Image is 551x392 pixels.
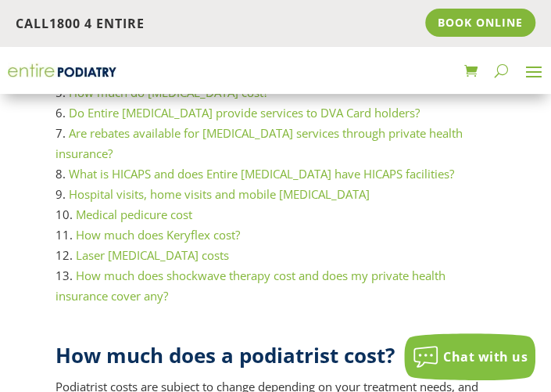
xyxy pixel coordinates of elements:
[69,186,370,202] a: Hospital visits, home visits and mobile [MEDICAL_DATA]
[425,9,535,37] a: Book Online
[55,341,395,369] strong: How much does a podiatrist cost?
[69,105,420,120] a: Do Entire [MEDICAL_DATA] provide services to DVA Card holders?
[55,125,463,161] a: Are rebates available for [MEDICAL_DATA] services through private health insurance?
[55,268,445,304] a: How much does shockwave therapy cost and does my private health insurance cover any?
[76,247,229,263] a: Laser [MEDICAL_DATA] costs
[76,207,192,222] a: Medical pedicure cost
[404,333,535,380] button: Chat with us
[69,85,268,100] a: How much do [MEDICAL_DATA] cost?
[49,15,145,32] a: 1800 4 ENTIRE
[76,227,240,243] a: How much does Keryflex cost?
[69,166,454,182] a: What is HICAPS and does Entire [MEDICAL_DATA] have HICAPS facilities?
[16,14,276,34] p: Call
[443,348,528,365] span: Chat with us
